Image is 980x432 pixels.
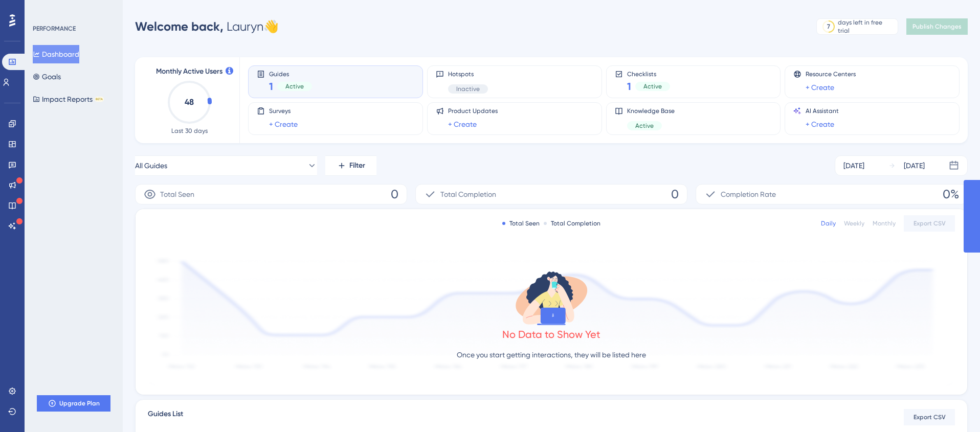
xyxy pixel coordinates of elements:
span: Completion Rate [721,188,776,200]
a: + Create [806,81,834,94]
span: Upgrade Plan [59,399,100,407]
span: Total Completion [440,188,496,200]
div: BETA [95,97,104,102]
div: No Data to Show Yet [502,327,600,342]
div: Total Completion [544,219,600,228]
span: Guides List [148,408,183,426]
span: All Guides [135,160,167,172]
div: 7 [827,22,830,31]
div: [DATE] [904,160,925,172]
button: Dashboard [33,45,79,63]
span: 1 [627,79,631,94]
div: [DATE] [843,160,864,172]
iframe: UserGuiding AI Assistant Launcher [937,392,968,422]
button: Export CSV [904,215,955,232]
button: Publish Changes [906,18,968,35]
span: 0 [391,186,398,202]
span: Resource Centers [806,70,856,78]
span: Publish Changes [912,22,962,31]
div: days left in free trial [838,18,895,35]
button: Filter [325,155,376,176]
button: Upgrade Plan [37,395,110,412]
div: Daily [821,219,836,228]
span: Monthly Active Users [156,65,222,78]
div: Weekly [844,219,864,228]
p: Once you start getting interactions, they will be listed here [457,349,646,361]
div: PERFORMANCE [33,25,76,33]
span: Checklists [627,70,670,77]
span: Hotspots [448,70,488,78]
span: Inactive [456,85,480,93]
a: + Create [806,118,834,130]
span: Welcome back, [135,19,224,34]
span: Total Seen [160,188,194,200]
div: Lauryn 👋 [135,18,279,35]
span: Product Updates [448,107,498,115]
div: Monthly [873,219,896,228]
span: Surveys [269,107,298,115]
button: Export CSV [904,409,955,425]
div: Total Seen [502,219,540,228]
span: Last 30 days [171,127,208,135]
span: Filter [349,160,365,172]
span: 0 [671,186,679,202]
span: 0% [943,186,959,202]
button: Impact ReportsBETA [33,90,104,108]
span: Active [635,122,654,130]
span: Active [285,82,304,90]
button: Goals [33,67,61,86]
span: Active [643,82,662,90]
span: AI Assistant [806,107,839,115]
a: + Create [448,118,477,130]
text: 48 [185,97,194,107]
button: All Guides [135,155,317,176]
span: 1 [269,79,273,94]
a: + Create [269,118,298,130]
span: Export CSV [914,413,946,421]
span: Guides [269,70,312,77]
span: Export CSV [914,219,946,228]
span: Knowledge Base [627,107,675,115]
